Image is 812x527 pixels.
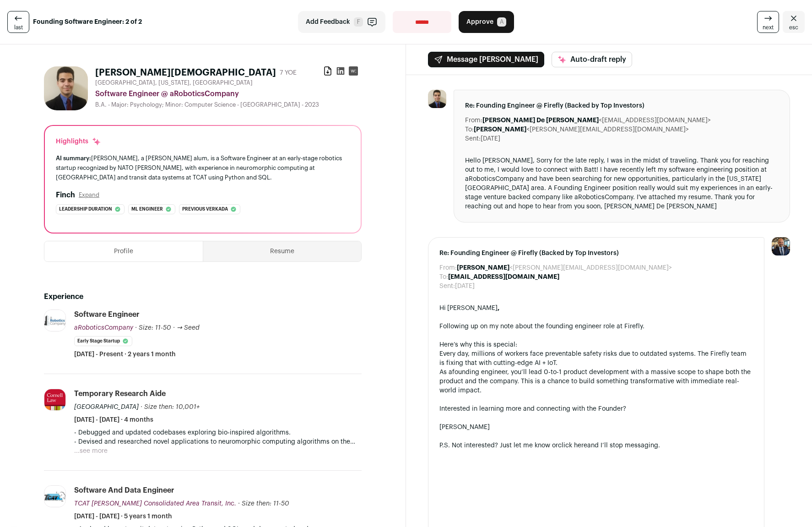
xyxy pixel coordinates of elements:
li: Every day, millions of workers face preventable safety risks due to outdated systems. The Firefly... [439,349,753,368]
span: aRoboticsCompany [74,325,133,331]
div: Interested in learning more and connecting with the Founder? [439,404,753,413]
span: F [354,17,363,27]
button: Auto-draft reply [552,52,632,67]
img: 5f7197dcca4079730124e9ce506cf0ab18cc34a745f616e0d64e767f1a5043c1.jpg [44,66,88,110]
li: Early Stage Startup [74,336,132,346]
b: [PERSON_NAME] [457,265,509,271]
span: Leadership duration [59,205,112,214]
b: [PERSON_NAME] De [PERSON_NAME] [482,117,599,124]
div: Following up on my note about the founding engineer role at Firefly. [439,322,753,331]
div: Software and Data Engineer [74,485,174,495]
a: last [7,11,29,33]
dt: Sent: [439,282,455,291]
span: Re: Founding Engineer @ Firefly (Backed by Top Investors) [465,101,779,110]
span: [DATE] - Present · 2 years 1 month [74,350,176,359]
img: 6378ab8c17cff44c3f0c387f0961417f00482388c9a19205e8c6bf40e01c98c8.jpg [44,310,65,331]
span: [GEOGRAPHIC_DATA], [US_STATE], [GEOGRAPHIC_DATA] [95,79,253,87]
div: Highlights [56,137,101,146]
span: · Size: 11-50 [135,325,171,331]
img: c41e1ba0d17efd0e69a20b60719e90b8d7495031a16a7b7254cb263358424de3.jpg [44,389,65,410]
span: Approve [466,17,493,27]
span: Add Feedback [306,17,350,27]
div: Software Engineer [74,310,140,320]
a: Close [783,11,805,33]
a: click here [558,442,587,449]
div: Software Engineer @ aRoboticsCompany [95,88,362,99]
button: Profile [44,241,203,261]
span: · Size then: 10,001+ [141,404,200,410]
h2: Finch [56,190,75,201]
div: Here’s why this is special: [439,340,753,349]
span: · [173,323,175,332]
span: [DATE] - [DATE] · 4 months [74,415,153,424]
div: [PERSON_NAME] [439,423,753,432]
span: A [497,17,506,27]
dt: From: [439,263,457,272]
strong: , [498,305,499,311]
span: last [14,24,23,31]
h1: [PERSON_NAME][DEMOGRAPHIC_DATA] [95,66,276,79]
span: Previous verkada [182,205,228,214]
dt: To: [439,272,448,282]
a: next [757,11,779,33]
dt: To: [465,125,474,134]
img: 5f7197dcca4079730124e9ce506cf0ab18cc34a745f616e0d64e767f1a5043c1.jpg [428,90,446,108]
dd: [DATE] [455,282,475,291]
b: [EMAIL_ADDRESS][DOMAIN_NAME] [448,274,559,280]
div: Hi [PERSON_NAME] [439,304,753,313]
button: Add Feedback F [298,11,385,33]
p: - Devised and researched novel applications to neuromorphic computing algorithms on the Intel Loi... [74,437,362,446]
span: Re: Founding Engineer @ Firefly (Backed by Top Investors) [439,249,753,258]
button: Expand [79,191,99,199]
dd: <[PERSON_NAME][EMAIL_ADDRESS][DOMAIN_NAME]> [457,263,672,272]
b: [PERSON_NAME] [474,126,526,133]
div: 7 YOE [280,68,297,77]
a: founding engineer [452,369,507,375]
button: Approve A [459,11,514,33]
li: As a , you’ll lead 0-to-1 product development with a massive scope to shape both the product and ... [439,368,753,395]
img: 18202275-medium_jpg [772,237,790,255]
img: d2b08b36602c7fabe5ec82e8dbff0819cacb12eabbdcd1eb776517daf7177abe.jpg [44,486,65,507]
div: Hello [PERSON_NAME], Sorry for the late reply, I was in the midst of traveling. Thank you for rea... [465,156,779,211]
span: [DATE] - [DATE] · 5 years 1 month [74,512,172,521]
strong: Founding Software Engineer: 2 of 2 [33,17,142,27]
dt: Sent: [465,134,481,143]
span: AI summary: [56,155,91,161]
dd: <[PERSON_NAME][EMAIL_ADDRESS][DOMAIN_NAME]> [474,125,689,134]
button: Resume [203,241,361,261]
div: Temporary Research Aide [74,389,166,399]
span: → Seed [177,325,200,331]
dt: From: [465,116,482,125]
span: next [763,24,774,31]
span: · Size then: 11-50 [238,500,289,507]
button: Message [PERSON_NAME] [428,52,544,67]
span: Ml engineer [131,205,163,214]
div: P.S. Not interested? Just let me know or and I’ll stop messaging. [439,441,753,450]
dd: [DATE] [481,134,500,143]
span: TCAT [PERSON_NAME] Consolidated Area Transit, Inc. [74,500,236,507]
h2: Experience [44,291,362,302]
span: [GEOGRAPHIC_DATA] [74,404,139,410]
div: [PERSON_NAME], a [PERSON_NAME] alum, is a Software Engineer at an early-stage robotics startup re... [56,153,350,182]
p: - Debugged and updated codebases exploring bio-inspired algorithms. [74,428,362,437]
button: ...see more [74,446,108,456]
div: B.A. - Major: Psychology; Minor: Computer Science - [GEOGRAPHIC_DATA] - 2023 [95,101,362,109]
dd: <[EMAIL_ADDRESS][DOMAIN_NAME]> [482,116,711,125]
span: esc [789,24,798,31]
